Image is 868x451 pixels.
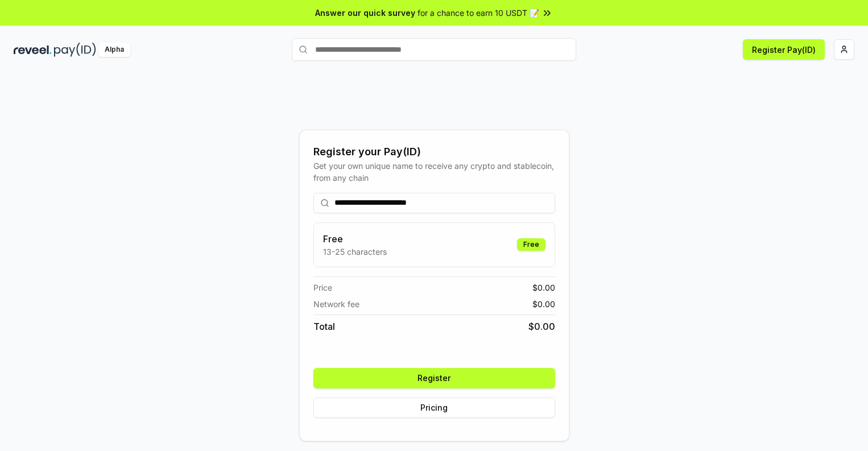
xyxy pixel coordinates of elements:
[315,7,415,19] span: Answer our quick survey
[313,398,555,418] button: Pricing
[54,43,96,57] img: pay_id
[418,7,539,19] span: for a chance to earn 10 USDT 📝
[528,320,555,333] span: $ 0.00
[313,160,555,184] div: Get your own unique name to receive any crypto and stablecoin, from any chain
[743,39,825,60] button: Register Pay(ID)
[323,232,387,246] h3: Free
[313,320,335,333] span: Total
[313,368,555,388] button: Register
[532,298,555,310] span: $ 0.00
[14,43,52,57] img: reveel_dark
[98,43,130,57] div: Alpha
[313,282,332,293] span: Price
[313,144,555,160] div: Register your Pay(ID)
[323,246,387,258] p: 13-25 characters
[532,282,555,293] span: $ 0.00
[313,298,359,310] span: Network fee
[517,238,545,251] div: Free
